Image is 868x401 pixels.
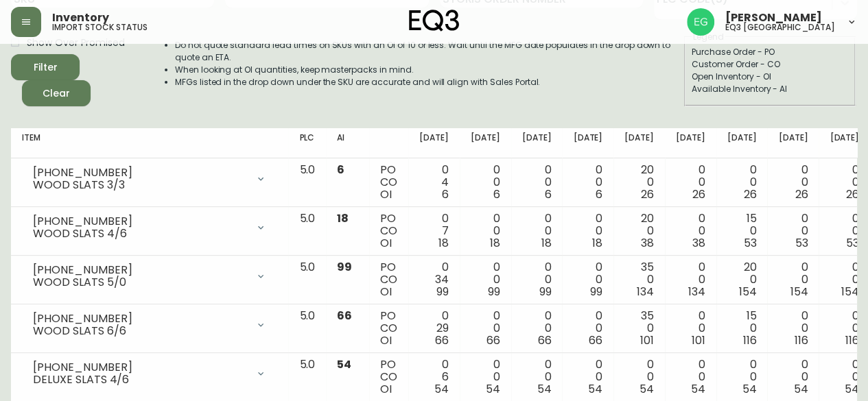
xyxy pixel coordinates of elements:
span: OI [380,381,392,397]
span: 38 [692,235,705,251]
div: 0 0 [573,164,602,201]
span: 26 [795,186,808,202]
span: 66 [337,308,352,324]
span: 54 [640,381,654,397]
div: 35 0 [624,310,654,347]
div: 35 0 [624,261,654,298]
span: 38 [641,235,654,251]
div: 0 0 [676,359,705,396]
span: 99 [436,284,449,300]
div: Purchase Order - PO [692,46,848,58]
img: db11c1629862fe82d63d0774b1b54d2b [687,8,714,36]
div: 0 0 [471,212,500,250]
div: 0 0 [573,310,602,347]
span: 101 [640,332,654,348]
div: [PHONE_NUMBER] [33,215,247,228]
div: 0 0 [471,359,500,396]
th: Item [11,128,288,158]
div: 0 0 [830,310,859,347]
div: [PHONE_NUMBER] [33,313,247,325]
span: 53 [846,235,859,251]
span: 18 [592,235,602,251]
img: logo [409,10,460,32]
td: 5.0 [288,158,326,207]
span: 99 [337,259,352,275]
div: 15 0 [727,310,757,347]
div: [PHONE_NUMBER] [33,264,247,276]
span: 134 [688,284,705,300]
div: PO CO [380,164,397,201]
div: PO CO [380,261,397,298]
span: 54 [742,381,757,397]
span: 26 [744,186,757,202]
div: WOOD SLATS 3/3 [33,179,247,191]
th: [DATE] [716,128,768,158]
th: [DATE] [511,128,563,158]
div: 20 0 [624,164,654,201]
span: 26 [692,186,705,202]
td: 5.0 [288,256,326,304]
div: 0 34 [419,261,449,298]
div: 0 0 [830,261,859,298]
span: 6 [337,162,344,178]
div: 0 0 [624,359,654,396]
span: 6 [442,186,449,202]
span: 66 [589,332,602,348]
div: 0 0 [573,359,602,396]
span: 18 [541,235,552,251]
span: 99 [590,284,602,300]
div: 0 0 [778,310,808,347]
div: [PHONE_NUMBER]WOOD SLATS 5/0 [22,261,277,291]
div: 0 0 [778,359,808,396]
span: [PERSON_NAME] [725,12,822,23]
div: 0 0 [573,212,602,250]
span: 99 [539,284,552,300]
div: 0 0 [727,359,757,396]
div: 0 4 [419,164,449,201]
div: 0 0 [830,164,859,201]
span: OI [380,186,392,202]
span: 54 [691,381,705,397]
div: 0 0 [727,164,757,201]
div: 0 0 [522,310,552,347]
div: [PHONE_NUMBER]WOOD SLATS 4/6 [22,212,277,243]
button: Filter [11,54,80,80]
th: [DATE] [562,128,613,158]
th: [DATE] [665,128,716,158]
div: Available Inventory - AI [692,83,848,95]
span: 53 [744,235,757,251]
div: Customer Order - CO [692,58,848,71]
div: Open Inventory - OI [692,71,848,83]
div: 0 0 [471,310,500,347]
span: 54 [434,381,449,397]
span: 154 [841,284,859,300]
div: 0 0 [676,310,705,347]
span: 18 [438,235,449,251]
div: 0 0 [830,212,859,250]
button: Clear [22,80,91,106]
th: AI [326,128,369,158]
div: [PHONE_NUMBER]WOOD SLATS 3/3 [22,164,277,194]
span: 18 [490,235,500,251]
div: PO CO [380,212,397,250]
span: OI [380,332,392,348]
span: 54 [337,356,351,372]
span: OI [380,284,392,300]
div: WOOD SLATS 5/0 [33,276,247,289]
span: 18 [337,210,349,226]
li: Do not quote standard lead times on SKUs with an OI of 10 or less. Wait until the MFG date popula... [175,39,683,64]
span: 53 [795,235,808,251]
span: 99 [488,284,500,300]
div: 0 0 [676,212,705,250]
th: PLC [288,128,326,158]
span: 66 [538,332,552,348]
th: [DATE] [613,128,665,158]
span: Inventory [52,12,109,23]
span: 116 [794,332,808,348]
div: 0 7 [419,212,449,250]
div: 0 29 [419,310,449,347]
span: 26 [846,186,859,202]
div: 0 0 [676,261,705,298]
span: 54 [486,381,500,397]
span: 54 [793,381,808,397]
